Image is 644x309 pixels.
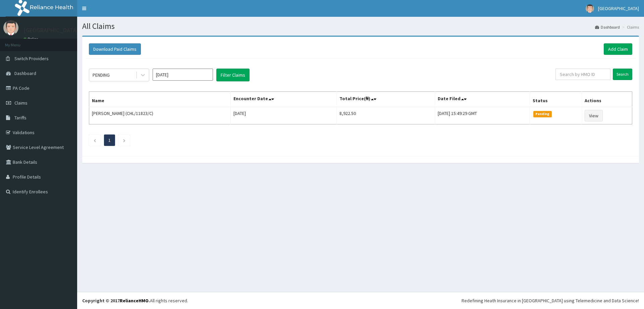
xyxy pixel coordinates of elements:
a: RelianceHMO [120,298,149,304]
input: Search [613,69,632,80]
input: Select Month and Year [153,69,213,81]
td: [DATE] 15:49:29 GMT [435,107,530,124]
a: Page 1 is your current page [108,137,111,143]
button: Filter Claims [216,69,250,81]
p: [GEOGRAPHIC_DATA] [23,27,79,33]
th: Date Filed [435,92,530,107]
strong: Copyright © 2017 . [82,298,150,304]
img: User Image [586,4,594,13]
span: [GEOGRAPHIC_DATA] [598,5,639,11]
th: Name [89,92,231,107]
span: Claims [14,100,28,106]
th: Total Price(₦) [337,92,435,107]
span: Tariffs [14,115,26,121]
h1: All Claims [82,22,639,31]
img: User Image [3,20,18,35]
input: Search by HMO ID [555,69,610,80]
a: Dashboard [595,24,620,30]
a: Add Claim [604,43,632,55]
th: Encounter Date [230,92,336,107]
td: [PERSON_NAME] (CHL/11823/C) [89,107,231,124]
td: 8,922.50 [337,107,435,124]
th: Actions [582,92,632,107]
span: Pending [533,111,552,117]
a: Next page [123,137,126,143]
a: View [585,110,603,121]
div: PENDING [93,72,110,78]
td: [DATE] [230,107,336,124]
a: Online [23,37,40,41]
span: Switch Providers [14,55,49,62]
button: Download Paid Claims [89,43,141,55]
span: Dashboard [14,70,36,76]
a: Previous page [93,137,96,143]
footer: All rights reserved. [77,292,644,309]
li: Claims [621,24,639,30]
th: Status [530,92,582,107]
div: Redefining Heath Insurance in [GEOGRAPHIC_DATA] using Telemedicine and Data Science! [462,297,639,304]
